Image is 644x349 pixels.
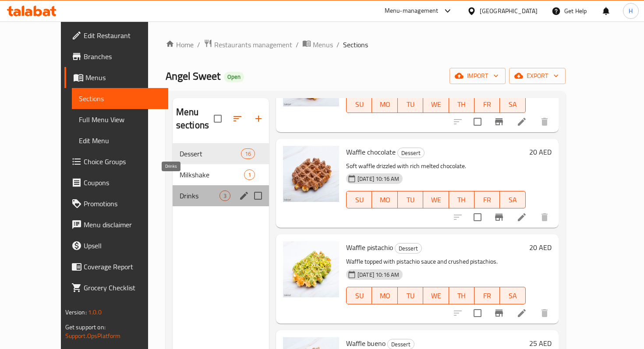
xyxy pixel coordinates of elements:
[204,39,292,50] a: Restaurants management
[176,106,214,132] h2: Menu sections
[166,39,566,50] nav: breadcrumb
[395,243,421,254] span: Dessert
[84,30,161,41] span: Edit Restaurant
[346,161,526,172] p: Soft waffle drizzled with rich melted chocolate.
[534,303,555,324] button: delete
[534,111,555,132] button: delete
[517,308,527,318] a: Edit menu item
[423,191,449,208] button: WE
[480,6,538,16] div: [GEOGRAPHIC_DATA]
[64,214,168,235] a: Menu disclaimer
[65,307,87,318] span: Version:
[209,109,227,128] span: Select all sections
[385,6,439,16] div: Menu-management
[241,148,255,159] div: items
[427,194,445,206] span: WE
[336,39,340,50] li: /
[244,171,255,179] span: 1
[517,116,527,127] a: Edit menu item
[64,151,168,172] a: Choice Groups
[488,303,510,324] button: Branch-specific-item
[534,207,555,228] button: delete
[346,241,393,254] span: Waffle pistachio
[629,6,633,16] span: H
[64,172,168,193] a: Coupons
[427,98,445,111] span: WE
[84,198,161,209] span: Promotions
[346,145,396,159] span: Waffle chocolate
[220,192,230,200] span: 3
[372,191,397,208] button: MO
[398,287,423,304] button: TU
[173,140,269,210] nav: Menu sections
[516,71,559,81] span: export
[85,72,161,83] span: Menus
[395,243,422,254] div: Dessert
[64,67,168,88] a: Menus
[84,282,161,293] span: Grocery Checklist
[180,169,244,180] span: Milkshake
[503,194,522,206] span: SA
[449,68,506,84] button: import
[166,39,194,50] a: Home
[72,109,168,130] a: Full Menu View
[296,39,299,50] li: /
[500,95,525,113] button: SA
[283,146,339,202] img: Waffle chocolate
[88,307,102,318] span: 1.0.0
[453,98,471,111] span: TH
[64,46,168,67] a: Branches
[214,39,292,50] span: Restaurants management
[375,98,394,111] span: MO
[474,287,500,304] button: FR
[354,271,403,279] span: [DATE] 10:16 AM
[474,191,500,208] button: FR
[64,25,168,46] a: Edit Restaurant
[173,185,269,206] div: Drinks3edit
[350,289,368,302] span: SU
[64,193,168,214] a: Promotions
[79,93,161,104] span: Sections
[350,98,368,111] span: SU
[423,95,449,113] button: WE
[398,95,423,113] button: TU
[346,287,372,304] button: SU
[248,108,269,129] button: Add section
[197,39,200,50] li: /
[449,95,474,113] button: TH
[180,190,219,201] span: Drinks
[241,150,255,158] span: 16
[346,191,372,208] button: SU
[343,39,368,50] span: Sections
[375,289,394,302] span: MO
[72,88,168,109] a: Sections
[453,194,471,206] span: TH
[401,194,420,206] span: TU
[372,287,397,304] button: MO
[302,39,333,50] a: Menus
[84,261,161,272] span: Coverage Report
[468,304,487,322] span: Select to update
[224,73,244,81] span: Open
[65,330,121,342] a: Support.OpsPlatform
[65,321,106,333] span: Get support on:
[346,95,372,113] button: SU
[64,277,168,298] a: Grocery Checklist
[529,241,552,254] h6: 20 AED
[468,208,487,226] span: Select to update
[237,189,251,202] button: edit
[456,71,499,81] span: import
[500,287,525,304] button: SA
[488,111,510,132] button: Branch-specific-item
[401,98,420,111] span: TU
[350,194,368,206] span: SU
[503,98,522,111] span: SA
[227,108,248,129] span: Sort sections
[84,240,161,251] span: Upsell
[244,169,255,180] div: items
[354,175,403,183] span: [DATE] 10:16 AM
[517,212,527,222] a: Edit menu item
[346,256,526,267] p: Waffle topped with pistachio sauce and crushed pistachios.
[313,39,333,50] span: Menus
